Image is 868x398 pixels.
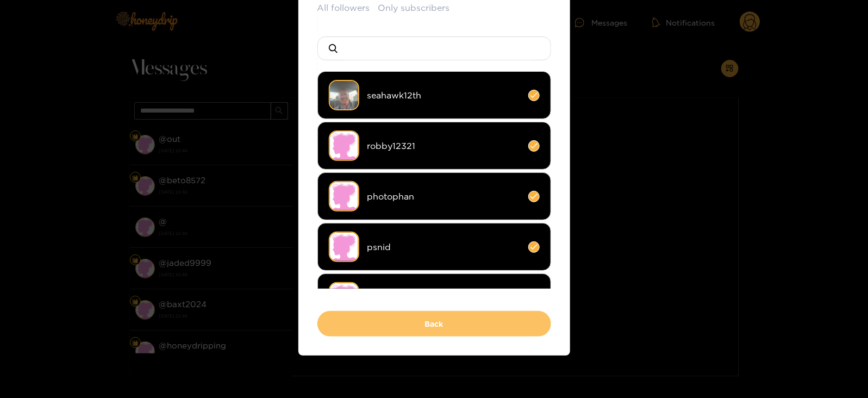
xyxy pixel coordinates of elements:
[329,181,359,212] img: no-avatar.png
[329,232,359,262] img: no-avatar.png
[367,241,520,253] span: psnid
[329,130,359,161] img: no-avatar.png
[367,89,520,102] span: seahawk12th
[367,190,520,203] span: photophan
[329,282,359,313] img: no-avatar.png
[329,80,359,110] img: 8a4e8-img_3262.jpeg
[317,2,370,14] button: All followers
[367,140,520,152] span: robby12321
[317,311,551,337] button: Back
[378,2,450,14] button: Only subscribers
